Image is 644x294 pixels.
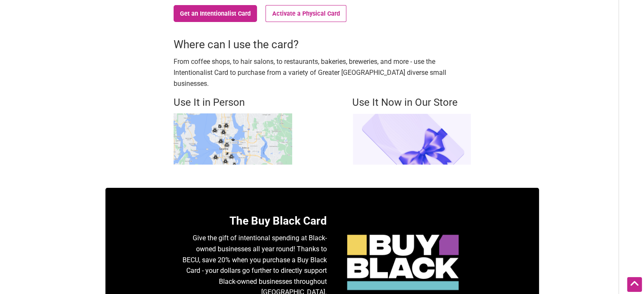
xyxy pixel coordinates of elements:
[352,113,471,165] img: Intentionalist Store
[174,5,257,22] a: Get an Intentionalist Card
[265,5,346,22] a: Activate a Physical Card
[174,56,471,89] p: From coffee shops, to hair salons, to restaurants, bakeries, breweries, and more - use the Intent...
[182,213,327,228] h3: The Buy Black Card
[627,277,642,292] div: Scroll Back to Top
[174,37,471,52] h3: Where can I use the card?
[174,96,292,110] h4: Use It in Person
[344,231,462,293] img: Black Black Friday Card
[352,96,471,110] h4: Use It Now in Our Store
[174,113,292,165] img: Buy Black map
